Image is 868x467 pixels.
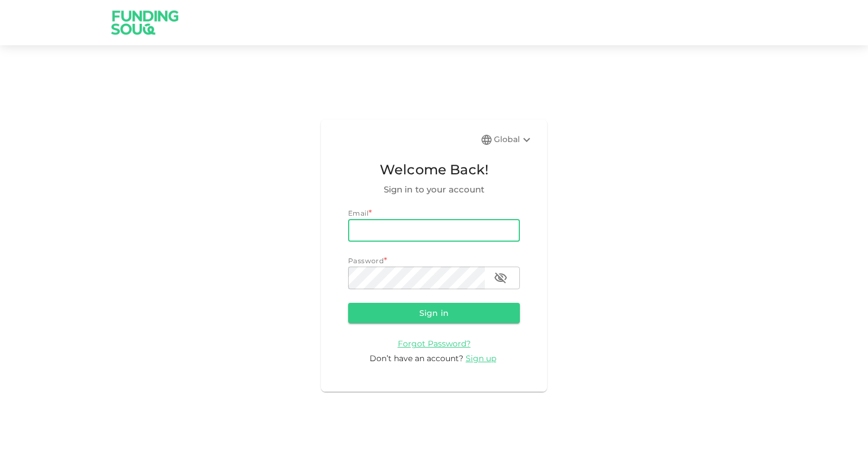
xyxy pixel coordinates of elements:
span: Forgot Password? [398,339,471,349]
span: Password [348,256,384,265]
button: Sign in [348,303,520,323]
span: Email [348,209,368,217]
input: email [348,219,520,242]
a: Forgot Password? [398,338,471,349]
span: Sign up [466,353,496,363]
div: Global [494,133,533,147]
span: Welcome Back! [348,159,520,181]
span: Sign in to your account [348,183,520,196]
span: Don’t have an account? [370,353,463,363]
input: password [348,267,485,289]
